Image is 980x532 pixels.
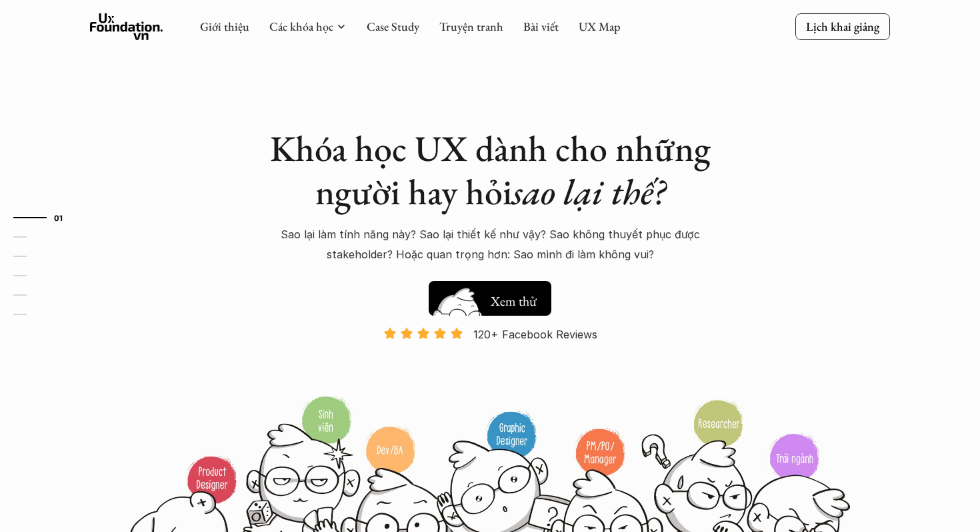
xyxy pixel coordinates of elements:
[371,326,609,394] a: 120+ Facebook Reviews
[429,281,551,316] button: Xem thử
[439,19,503,34] a: Truyện tranh
[200,19,249,34] a: Giới thiệu
[367,19,419,34] a: Case Study
[54,213,63,222] strong: 01
[257,127,723,214] h1: Khóa học UX dành cho những người hay hỏi
[489,291,538,310] h5: Xem thử
[269,19,333,34] a: Các khóa học
[13,210,77,226] a: 01
[523,19,559,34] a: Bài viết
[473,324,597,344] p: 120+ Facebook Reviews
[806,19,879,34] p: Lịch khai giảng
[429,274,551,316] a: Xem thử
[512,168,665,215] em: sao lại thế?
[579,19,621,34] a: UX Map
[257,224,723,265] p: Sao lại làm tính năng này? Sao lại thiết kế như vậy? Sao không thuyết phục được stakeholder? Hoặc...
[795,13,890,39] a: Lịch khai giảng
